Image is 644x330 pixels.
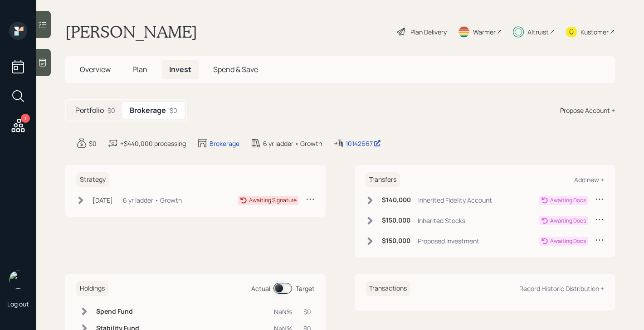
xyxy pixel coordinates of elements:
h5: Portfolio [75,106,104,115]
div: Inherited Fidelity Account [418,195,492,205]
div: Inherited Stocks [418,216,465,225]
div: Awaiting Signature [249,196,297,204]
h1: [PERSON_NAME] [65,22,197,42]
div: Altruist [527,27,549,37]
div: 1 [21,114,30,123]
span: Spend & Save [213,64,258,74]
div: Proposed Investment [418,236,479,246]
span: Invest [169,64,191,74]
div: Add new + [574,175,604,184]
div: Brokerage [210,139,239,148]
h6: Holdings [76,281,108,296]
div: 10142667 [346,139,381,148]
div: $0 [89,139,97,148]
div: [DATE] [93,195,113,205]
div: $0 [170,106,177,115]
h6: Strategy [76,172,109,187]
div: Kustomer [581,27,609,37]
h6: $150,000 [382,217,410,224]
div: Actual [251,284,270,293]
h6: Spend Fund [96,308,139,315]
h6: $140,000 [382,196,411,204]
h6: $150,000 [382,237,410,245]
div: Record Historic Distribution + [519,284,604,293]
div: NaN% [274,307,293,316]
div: Awaiting Docs [550,237,586,245]
h6: Transfers [366,172,400,187]
span: Overview [80,64,111,74]
div: Awaiting Docs [550,196,586,204]
div: Propose Account + [560,106,615,115]
div: $0 [303,307,311,316]
div: Awaiting Docs [550,217,586,225]
h5: Brokerage [130,106,166,115]
div: Log out [7,300,29,308]
div: Target [296,284,315,293]
div: Warmer [473,27,496,37]
div: +$440,000 processing [120,139,186,148]
div: 6 yr ladder • Growth [123,195,182,205]
div: 6 yr ladder • Growth [263,139,322,148]
span: Plan [132,64,147,74]
img: michael-russo-headshot.png [9,271,27,289]
div: $0 [107,106,115,115]
div: Plan Delivery [410,27,447,37]
h6: Transactions [366,281,410,296]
